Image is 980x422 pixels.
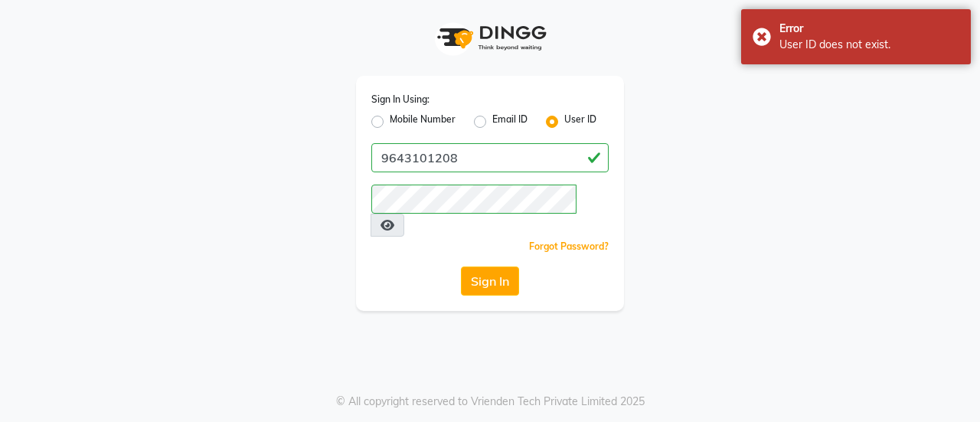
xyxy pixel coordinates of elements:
[429,15,551,61] img: logo1.svg
[371,185,577,214] input: Username
[564,113,596,131] label: User ID
[461,267,519,296] button: Sign In
[779,21,959,37] div: Error
[492,113,528,131] label: Email ID
[371,143,609,172] input: Username
[779,37,959,53] div: User ID does not exist.
[390,113,456,131] label: Mobile Number
[371,93,430,106] label: Sign In Using:
[529,240,609,252] a: Forgot Password?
